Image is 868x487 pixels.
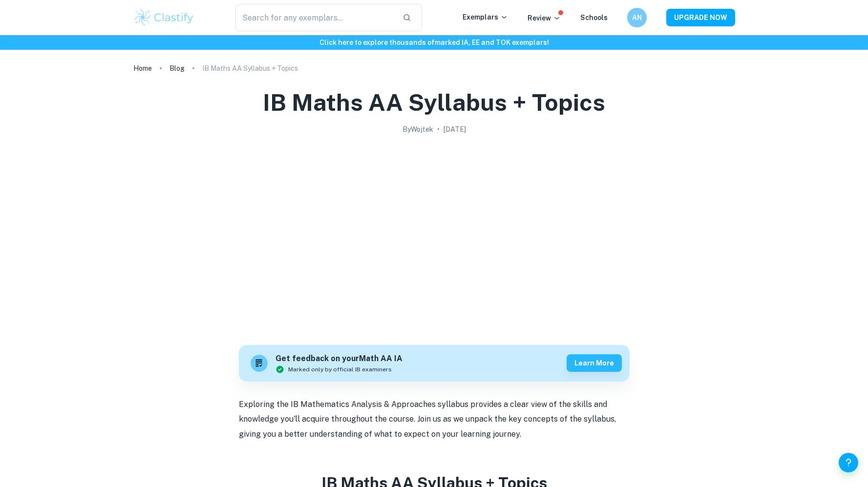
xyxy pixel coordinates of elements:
input: Search for any exemplars... [235,4,395,31]
p: Exemplars [463,12,508,22]
p: IB Maths AA Syllabus + Topics [202,63,298,74]
a: Schools [580,14,608,21]
p: Exploring the IB Mathematics Analysis & Approaches syllabus provides a clear view of the skills a... [239,397,630,442]
button: AN [627,8,647,27]
a: Get feedback on yourMath AA IAMarked only by official IB examinersLearn more [239,345,630,382]
h2: [DATE] [444,124,466,135]
h2: By Wojtek [402,124,433,135]
img: IB Maths AA Syllabus + Topics cover image [239,139,630,334]
h6: AN [631,12,642,23]
p: Review [528,13,561,23]
button: Help and Feedback [839,453,858,472]
h6: Click here to explore thousands of marked IA, EE and TOK exemplars ! [2,37,866,48]
img: Clastify logo [133,8,195,27]
h1: IB Maths AA Syllabus + Topics [263,87,605,118]
span: Marked only by official IB examiners [288,365,392,374]
button: Learn more [567,354,622,372]
p: • [437,124,440,135]
h6: Get feedback on your Math AA IA [275,353,402,365]
a: Blog [169,61,185,75]
button: UPGRADE NOW [666,9,735,26]
a: Home [133,61,152,75]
